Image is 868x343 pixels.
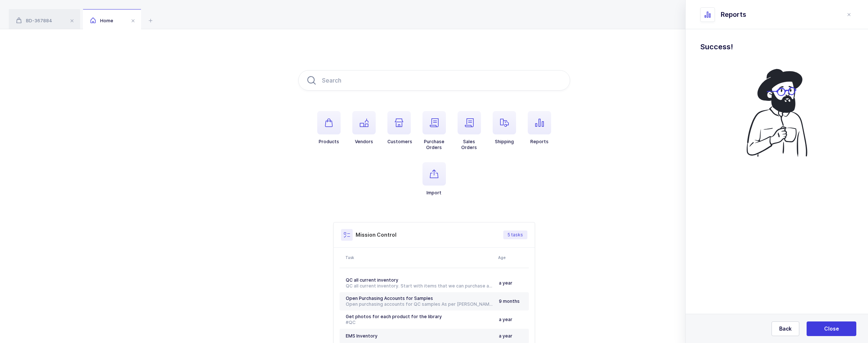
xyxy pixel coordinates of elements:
[508,232,523,238] span: 5 tasks
[458,111,481,150] button: SalesOrders
[387,111,412,145] button: Customers
[499,280,512,286] span: a year
[845,10,853,19] button: close drawer
[16,18,52,23] span: BD-367884
[493,111,516,145] button: Shipping
[736,64,818,161] img: coffee.svg
[356,231,397,239] h3: Mission Control
[345,255,494,260] div: Task
[346,333,378,339] span: EMS Inventory
[499,317,512,322] span: a year
[90,18,113,23] span: Home
[772,321,799,336] button: Back
[528,111,551,145] button: Reports
[807,321,856,336] button: Close
[499,298,520,304] span: 9 months
[346,283,493,289] div: QC all current inventory. Start with items that we can purchase a sample from Schein. #[GEOGRAPHI...
[422,111,446,150] button: PurchaseOrders
[346,301,493,307] div: Open purchasing accounts for QC samples As per [PERSON_NAME], we had an account with [PERSON_NAME...
[499,333,512,339] span: a year
[779,325,792,332] span: Back
[346,296,433,301] span: Open Purchasing Accounts for Samples
[824,325,839,332] span: Close
[422,162,446,196] button: Import
[298,70,570,91] input: Search
[346,320,493,325] div: #QC
[346,277,398,283] span: QC all current inventory
[317,111,341,145] button: Products
[346,314,442,319] span: Get photos for each product for the library
[498,255,527,260] div: Age
[721,10,746,19] span: Reports
[700,41,853,53] h1: Success!
[352,111,376,145] button: Vendors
